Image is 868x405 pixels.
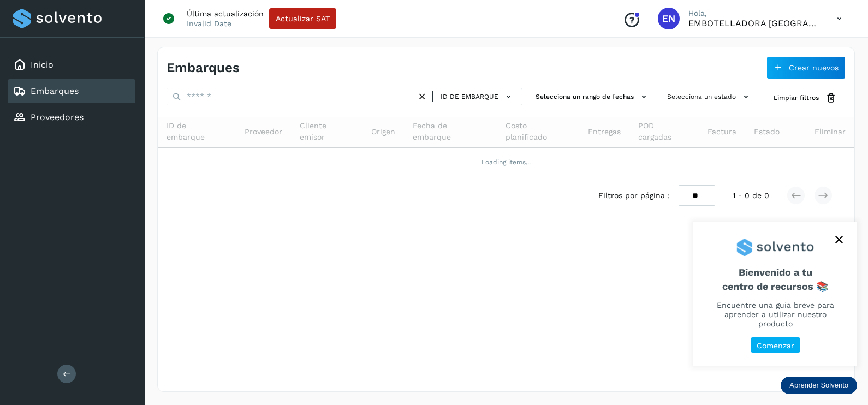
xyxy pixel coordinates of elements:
button: Selecciona un estado [663,88,756,106]
div: Inicio [8,53,135,77]
span: Costo planificado [506,120,571,143]
button: Crear nuevos [766,56,846,79]
button: ID de embarque [437,89,518,105]
span: Factura [708,126,736,138]
button: close, [831,231,847,248]
span: ID de embarque [441,92,498,102]
span: Limpiar filtros [774,93,819,103]
span: 1 - 0 de 0 [733,190,769,201]
span: Filtros por página : [598,190,670,201]
p: Hola, [688,9,819,18]
span: Estado [754,126,780,138]
p: Aprender Solvento [789,381,848,390]
td: Loading items... [158,148,854,176]
p: Encuentre una guía breve para aprender a utilizar nuestro producto [706,301,844,328]
span: Actualizar SAT [276,15,330,22]
span: ID de embarque [167,120,227,143]
span: POD cargadas [638,120,690,143]
button: Comenzar [751,337,800,353]
p: Comenzar [757,341,794,350]
p: Invalid Date [187,19,231,28]
button: Actualizar SAT [269,8,336,29]
div: Aprender Solvento [693,222,857,366]
span: Fecha de embarque [413,120,487,143]
button: Selecciona un rango de fechas [531,88,654,106]
span: Bienvenido a tu [706,266,844,292]
a: Inicio [31,59,53,70]
button: Limpiar filtros [765,88,846,108]
a: Proveedores [31,112,84,122]
h4: Embarques [167,60,240,76]
span: Entregas [588,126,621,138]
a: Embarques [31,86,79,96]
div: Proveedores [8,105,135,129]
span: Cliente emisor [300,120,354,143]
span: Eliminar [815,126,846,138]
div: Aprender Solvento [781,377,857,394]
p: centro de recursos 📚 [706,281,844,293]
p: Última actualización [187,9,264,19]
p: EMBOTELLADORA NIAGARA DE MEXICO [688,18,819,28]
div: Embarques [8,79,135,103]
span: Crear nuevos [789,64,839,72]
span: Origen [371,126,395,138]
span: Proveedor [245,126,282,138]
